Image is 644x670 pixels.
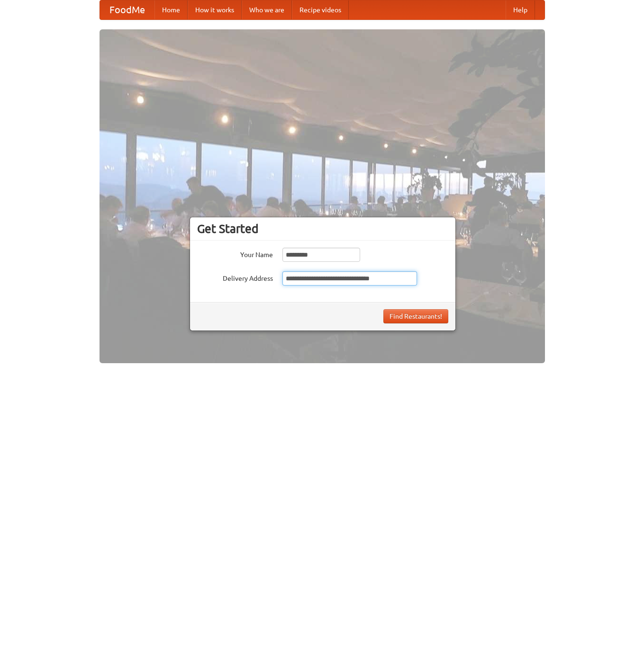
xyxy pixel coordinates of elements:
label: Delivery Address [197,271,273,283]
a: How it works [188,0,242,19]
a: Help [506,0,535,19]
label: Your Name [197,248,273,259]
button: Find Restaurants! [383,309,448,323]
a: Home [154,0,188,19]
a: Who we are [242,0,292,19]
h3: Get Started [197,222,448,236]
a: Recipe videos [292,0,349,19]
a: FoodMe [100,0,154,19]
